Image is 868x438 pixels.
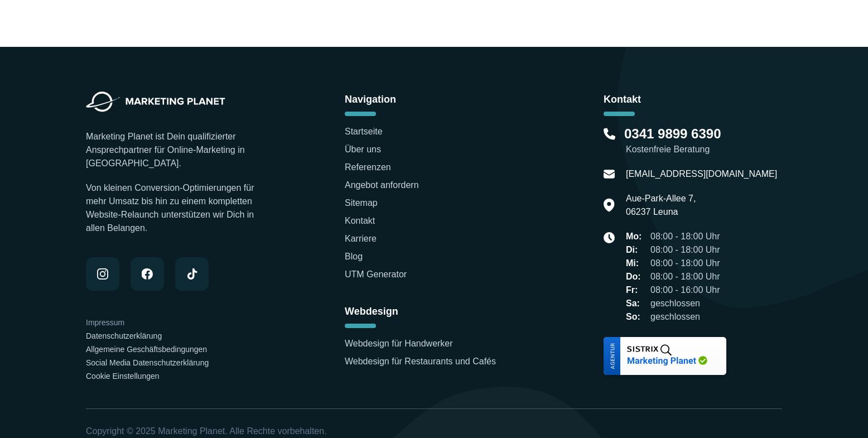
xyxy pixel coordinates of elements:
[86,331,162,340] a: Datenschutzerklärung
[345,216,375,225] a: Kontakt
[604,232,615,243] img: Uhr-Icon
[604,125,615,143] img: Telefon Icon
[86,345,207,354] a: Allgemeine Geschäftsbedingungen
[626,230,720,243] li: 08:00 - 18:00 Uhr
[626,297,644,310] span: Sa:
[86,181,264,235] p: Von kleinen Conversion-Optimierungen für mehr Umsatz bis hin zu einem kompletten Website-Relaunch...
[626,283,720,297] li: 08:00 - 16:00 Uhr
[604,192,615,219] img: Standort-Icon
[626,230,644,243] span: Mo:
[624,125,721,143] a: 0341 9899 6390
[604,167,615,181] img: E-Mail Icon
[345,92,523,107] h6: Navigation
[345,180,419,190] a: Angebot anfordern
[86,318,124,327] a: Impressum
[345,269,407,279] a: UTM Generator
[142,268,153,280] img: Marketing Planet auf Facebook
[626,167,777,181] a: [EMAIL_ADDRESS][DOMAIN_NAME]
[626,257,720,270] li: 08:00 - 18:00 Uhr
[626,270,720,283] li: 08:00 - 18:00 Uhr
[175,257,209,291] a: Folge Marketing Planet auf TikTok
[626,143,782,156] small: Kostenfreie Beratung
[186,268,197,280] img: Marketing Planet auf TikTok
[626,283,644,297] span: Fr:
[626,270,644,283] span: Do:
[345,145,381,154] a: Über uns
[345,162,391,172] a: Referenzen
[345,198,378,208] a: Sitemap
[86,257,119,291] a: Folge Marketing Planet auf Instagram
[86,92,225,113] img: Marketing Planet - Webdesign, Website Entwicklung und SEO
[86,130,264,170] p: Marketing Planet ist Dein qualifizierter Ansprechpartner für Online-Marketing in [GEOGRAPHIC_DATA].
[626,310,720,324] li: geschlossen
[626,243,644,257] span: Di:
[345,127,383,136] a: Startseite
[97,268,108,280] img: Marketing Planet auf Instagram
[626,243,720,257] li: 08:00 - 18:00 Uhr
[626,310,644,324] span: So:
[345,252,363,261] a: Blog
[626,192,696,219] p: Aue-Park-Allee 7, 06237 Leuna
[345,339,453,348] a: Webdesign für Handwerker
[86,358,209,367] a: Social Media Datenschutzerklärung
[345,234,377,243] a: Karriere
[345,357,496,366] a: Webdesign für Restaurants und Cafés
[131,257,164,291] a: Folge Marketing Planet auf Facebook
[86,425,782,438] p: Copyright © 2025 Marketing Planet. Alle Rechte vorbehalten.
[626,297,720,310] li: geschlossen
[345,304,523,319] h6: Webdesign
[86,370,160,382] button: Cookie Einstellungen
[604,92,782,107] h6: Kontakt
[626,257,644,270] span: Mi:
